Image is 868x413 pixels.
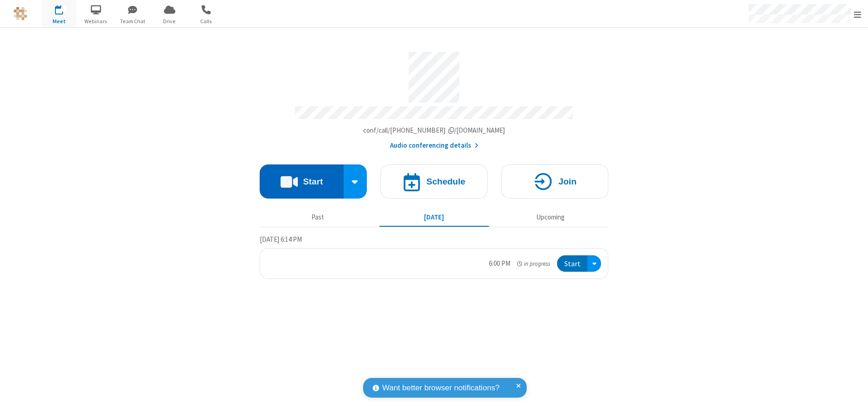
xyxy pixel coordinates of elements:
[79,17,113,25] span: Webinars
[558,177,577,186] h4: Join
[116,17,150,25] span: Team Chat
[260,235,302,244] span: [DATE] 6:14 PM
[303,177,323,186] h4: Start
[42,17,76,25] span: Meet
[380,164,488,199] button: Schedule
[189,17,223,25] span: Calls
[426,177,465,186] h4: Schedule
[263,209,373,226] button: Past
[557,255,587,272] button: Start
[587,255,601,272] div: Open menu
[61,5,67,12] div: 1
[260,234,608,279] section: Today's Meetings
[517,259,550,268] em: in progress
[501,164,608,199] button: Join
[363,126,505,134] span: Copy my meeting room link
[382,382,499,394] span: Want better browser notifications?
[153,17,187,25] span: Drive
[496,209,605,226] button: Upcoming
[390,140,478,151] button: Audio conferencing details
[260,164,344,199] button: Start
[260,45,608,151] section: Account details
[489,259,510,269] div: 6:00 PM
[380,209,489,226] button: [DATE]
[344,164,367,199] div: Start conference options
[363,125,505,136] button: Copy my meeting room linkCopy my meeting room link
[14,7,27,20] img: QA Selenium DO NOT DELETE OR CHANGE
